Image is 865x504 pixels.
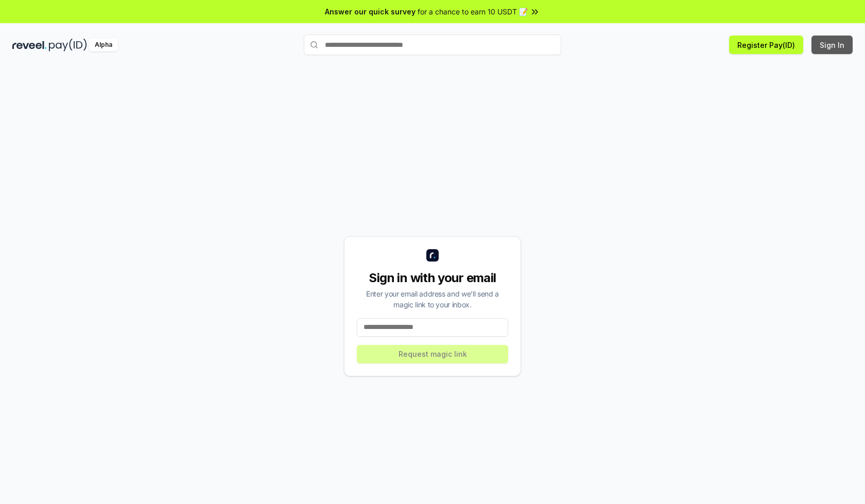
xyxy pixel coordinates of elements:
button: Sign In [811,36,853,54]
img: pay_id [49,39,87,51]
div: Enter your email address and we’ll send a magic link to your inbox. [357,288,508,310]
span: Answer our quick survey [325,6,416,17]
div: Sign in with your email [357,270,508,286]
span: for a chance to earn 10 USDT 📝 [418,6,528,17]
img: logo_small [426,249,439,262]
button: Register Pay(ID) [729,36,803,54]
img: reveel_dark [12,39,47,51]
div: Alpha [89,39,118,51]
